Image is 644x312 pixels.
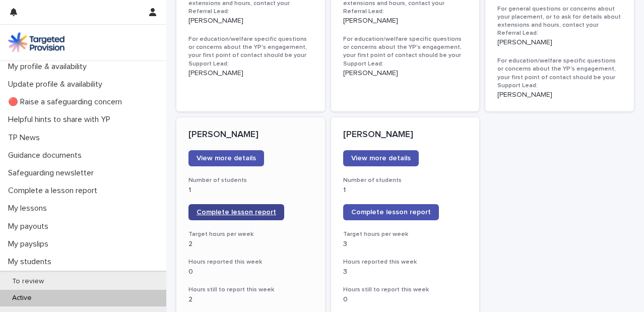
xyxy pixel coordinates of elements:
[197,209,276,216] span: Complete lesson report
[343,240,468,248] p: 3
[188,176,313,184] h3: Number of students
[188,295,313,304] p: 2
[4,204,55,213] p: My lessons
[4,277,52,286] p: To review
[343,258,468,266] h3: Hours reported this week
[4,294,40,302] p: Active
[188,17,313,25] p: [PERSON_NAME]
[188,268,313,276] p: 0
[343,295,468,304] p: 0
[343,268,468,276] p: 3
[4,239,56,249] p: My payslips
[343,35,468,68] h3: For education/welfare specific questions or concerns about the YP's engagement, your first point ...
[188,69,313,78] p: [PERSON_NAME]
[4,115,118,124] p: Helpful hints to share with YP
[4,62,95,72] p: My profile & availability
[343,286,468,294] h3: Hours still to report this week
[4,97,130,107] p: 🔴 Raise a safeguarding concern
[497,5,622,38] h3: For general questions or concerns about your placement, or to ask for details about extensions an...
[343,230,468,238] h3: Target hours per week
[343,176,468,184] h3: Number of students
[343,186,468,195] p: 1
[188,35,313,68] h3: For education/welfare specific questions or concerns about the YP's engagement, your first point ...
[188,186,313,195] p: 1
[4,222,56,231] p: My payouts
[343,204,439,220] a: Complete lesson report
[343,17,468,25] p: [PERSON_NAME]
[4,151,90,160] p: Guidance documents
[188,204,284,220] a: Complete lesson report
[8,32,65,52] img: M5nRWzHhSzIhMunXDL62
[351,209,431,216] span: Complete lesson report
[4,133,48,143] p: TP News
[497,38,622,47] p: [PERSON_NAME]
[4,186,105,196] p: Complete a lesson report
[188,230,313,238] h3: Target hours per week
[497,91,622,99] p: [PERSON_NAME]
[188,258,313,266] h3: Hours reported this week
[343,130,468,141] p: [PERSON_NAME]
[4,80,110,89] p: Update profile & availability
[4,168,102,178] p: Safeguarding newsletter
[197,155,256,162] span: View more details
[343,150,419,166] a: View more details
[188,240,313,248] p: 2
[343,69,468,78] p: [PERSON_NAME]
[497,57,622,90] h3: For education/welfare specific questions or concerns about the YP's engagement, your first point ...
[4,257,59,267] p: My students
[188,150,264,166] a: View more details
[188,130,313,141] p: [PERSON_NAME]
[351,155,411,162] span: View more details
[188,286,313,294] h3: Hours still to report this week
